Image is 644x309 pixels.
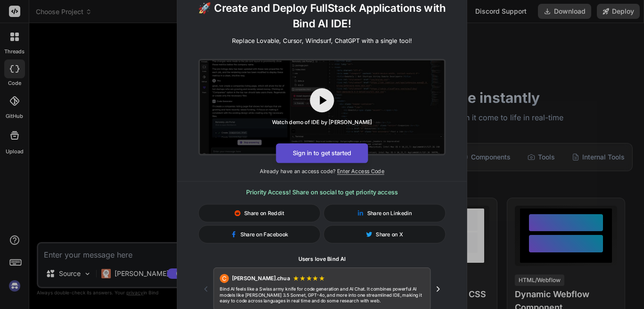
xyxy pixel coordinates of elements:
span: Share on Reddit [244,209,284,217]
span: ★ [319,274,325,283]
span: Share on X [376,231,403,238]
p: Already have an access code? [177,167,467,175]
button: Previous testimonial [198,282,214,297]
div: Watch demo of IDE by [PERSON_NAME] [272,118,372,126]
span: Enter Access Code [337,168,384,175]
span: ★ [299,274,306,283]
span: Share on Linkedin [367,209,412,217]
h3: Priority Access! Share on social to get priority access [198,188,446,197]
span: Share on Facebook [240,231,289,238]
div: C [220,274,229,283]
h1: Users love Bind AI [198,256,446,263]
span: ★ [306,274,313,283]
button: Next testimonial [430,282,446,297]
span: ★ [312,274,319,283]
p: Replace Lovable, Cursor, Windsurf, ChatGPT with a single tool! [232,36,412,45]
span: [PERSON_NAME].chua [232,275,290,282]
p: Bind AI feels like a Swiss army knife for code generation and AI Chat. It combines powerful AI mo... [220,286,424,304]
span: ★ [293,274,299,283]
button: Sign in to get started [276,143,368,163]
